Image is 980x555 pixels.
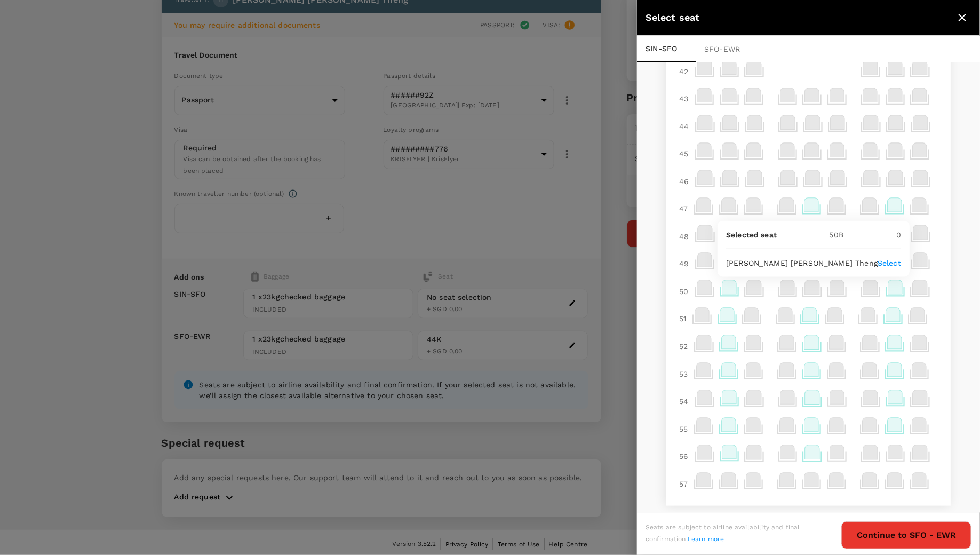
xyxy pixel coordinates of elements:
p: 0 [896,229,901,240]
div: SFO - EWR [696,36,754,62]
div: 55 [675,419,692,439]
div: 50 [675,282,692,301]
p: Selected seat [726,229,777,240]
div: SIN - SFO [637,36,696,62]
div: 49 [675,254,693,273]
div: 56 [675,447,692,466]
div: 44 [675,117,693,136]
p: 50 B [830,229,843,240]
div: 52 [675,337,692,356]
div: 45 [675,144,692,163]
div: 43 [675,89,692,108]
span: [PERSON_NAME] [PERSON_NAME] Theng [726,259,878,267]
div: 51 [675,309,690,328]
div: 53 [675,364,692,384]
button: close [953,9,971,27]
button: Continue to SFO - EWR [841,521,971,549]
div: 47 [675,199,692,218]
div: Select seat [646,10,953,26]
div: 42 [675,62,692,81]
div: 48 [675,227,693,246]
p: Select [878,258,901,268]
div: 46 [675,172,693,191]
span: Seats are subject to airline availability and final confirmation. [646,524,800,543]
a: Learn more [688,535,724,543]
div: 54 [675,392,692,411]
div: 57 [675,474,692,494]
